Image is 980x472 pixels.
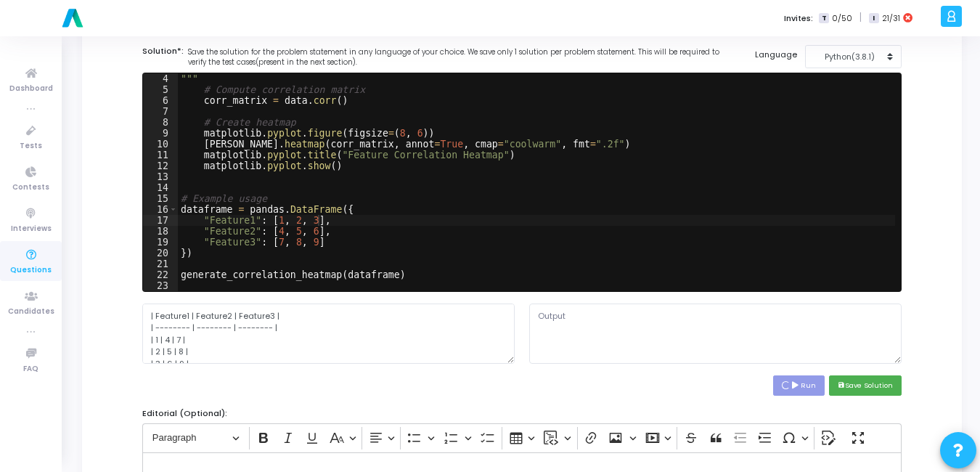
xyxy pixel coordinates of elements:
[10,264,52,277] span: Questions
[143,226,178,237] div: 18
[143,248,178,259] div: 20
[8,306,54,318] span: Candidates
[23,363,38,375] span: FAQ
[143,84,178,95] div: 5
[814,51,885,63] div: Python(3.8.1)
[805,45,902,69] button: Python(3.8.1)
[142,45,738,68] label: Solution*:
[143,193,178,204] div: 15
[58,4,87,33] img: logo
[832,12,852,25] span: 0/50
[143,160,178,171] div: 12
[838,382,845,389] i: save
[773,375,825,395] button: Run
[20,140,42,152] span: Tests
[143,150,178,160] div: 11
[143,259,178,269] div: 21
[143,73,178,84] div: 4
[11,223,52,235] span: Interviews
[143,171,178,182] div: 13
[12,182,49,194] span: Contests
[143,117,178,128] div: 8
[869,13,878,24] span: I
[819,13,828,24] span: T
[142,423,902,452] div: Editor toolbar
[143,182,178,193] div: 14
[143,204,178,215] div: 16
[152,429,228,447] span: Paragraph
[143,237,178,248] div: 19
[143,106,178,117] div: 7
[784,12,813,25] label: Invites:
[882,12,900,25] span: 21/31
[755,49,797,61] label: Language
[9,83,53,95] span: Dashboard
[143,215,178,226] div: 17
[146,427,246,449] button: Paragraph
[143,280,178,291] div: 23
[188,47,738,69] span: Save the solution for the problem statement in any language of your choice. We save only 1 soluti...
[859,10,862,25] span: |
[829,375,902,395] button: saveSave Solution
[143,95,178,106] div: 6
[143,139,178,150] div: 10
[142,407,884,420] div: Editorial (Optional):
[143,128,178,139] div: 9
[143,269,178,280] div: 22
